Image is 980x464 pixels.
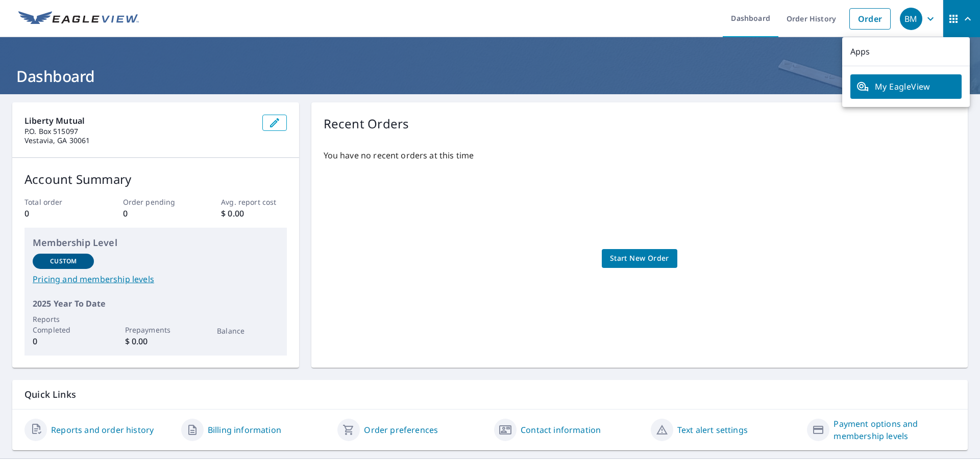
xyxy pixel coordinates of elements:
[24,207,90,220] p: 0
[125,335,186,347] p: $ 0.00
[24,115,254,127] p: Liberty Mutual
[33,236,279,250] p: Membership Level
[123,197,188,207] p: Order pending
[610,252,669,265] span: Start New Order
[125,324,186,335] p: Prepayments
[24,170,287,188] p: Account Summary
[217,325,278,336] p: Balance
[24,197,90,207] p: Total order
[221,207,286,220] p: $ 0.00
[12,66,968,87] h1: Dashboard
[24,127,254,136] p: P.O. Box 515097
[521,424,601,436] a: Contact information
[24,388,955,401] p: Quick Links
[18,11,139,26] img: EV Logo
[33,273,279,285] a: Pricing and membership levels
[24,136,254,145] p: Vestavia, GA 30061
[324,149,955,161] p: You have no recent orders at this time
[364,424,438,436] a: Order preferences
[33,297,279,310] p: 2025 Year To Date
[677,424,748,436] a: Text alert settings
[849,8,891,30] a: Order
[33,314,94,335] p: Reports Completed
[900,8,922,30] div: BM
[50,257,77,266] p: Custom
[51,424,154,436] a: Reports and order history
[208,424,281,436] a: Billing information
[602,249,677,268] a: Start New Order
[856,80,955,93] span: My EagleView
[221,197,286,207] p: Avg. report cost
[324,115,409,133] p: Recent Orders
[850,74,962,99] a: My EagleView
[33,335,94,347] p: 0
[123,207,188,220] p: 0
[842,37,970,66] p: Apps
[834,418,955,442] a: Payment options and membership levels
